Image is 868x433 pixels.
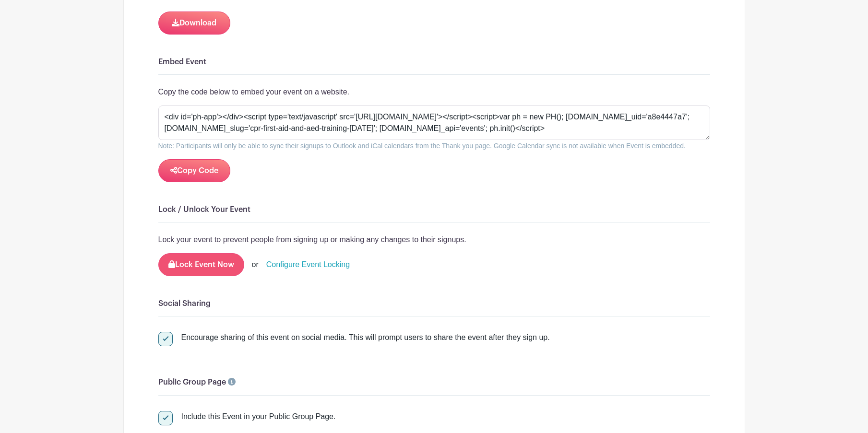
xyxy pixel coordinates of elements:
a: Configure Event Locking [266,259,350,270]
h6: Embed Event [158,58,710,67]
h6: Social Sharing [158,299,710,308]
p: Lock your event to prevent people from signing up or making any changes to their signups. [158,234,710,246]
div: Encourage sharing of this event on social media. This will prompt users to share the event after ... [181,332,550,343]
div: or [252,259,259,270]
p: Copy the code below to embed your event on a website. [158,86,710,98]
h6: Lock / Unlock Your Event [158,205,710,214]
h6: Public Group Page [158,378,710,387]
button: Copy Code [158,159,230,182]
button: Download [158,12,230,35]
div: Include this Event in your Public Group Page. [181,411,336,422]
small: Note: Participants will only be able to sync their signups to Outlook and iCal calendars from the... [158,142,686,150]
button: Lock Event Now [158,253,244,276]
textarea: <div id='ph-app'></div><script type='text/javascript' src='[URL][DOMAIN_NAME]'></script><script>v... [158,105,710,140]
